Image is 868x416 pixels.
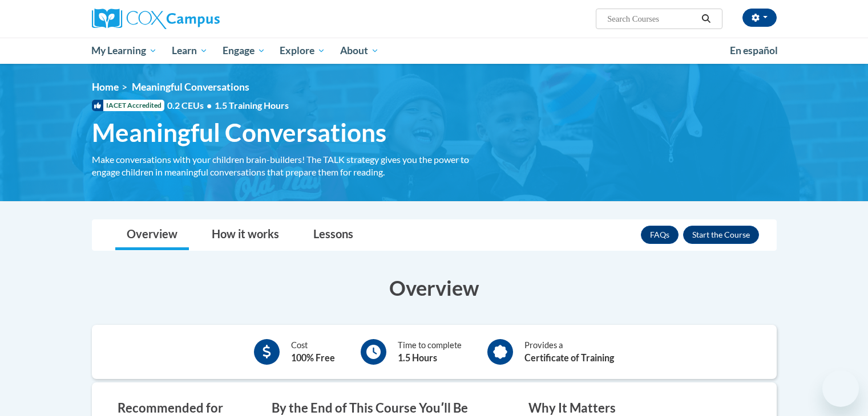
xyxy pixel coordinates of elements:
[92,117,386,148] span: Meaningful Conversations
[280,44,325,58] span: Explore
[164,38,215,64] a: Learn
[742,9,777,27] button: Account Settings
[722,39,785,63] a: En español
[822,370,859,407] iframe: Button to launch messaging window
[92,274,777,302] h3: Overview
[207,100,212,111] span: •
[215,38,273,64] a: Engage
[84,38,165,64] a: My Learning
[730,44,778,56] span: En español
[92,100,164,111] span: IACET Accredited
[524,352,614,363] b: Certificate of Training
[291,352,335,363] b: 100% Free
[172,44,208,58] span: Learn
[92,9,309,29] a: Cox Campus
[91,44,157,58] span: My Learning
[167,99,289,112] span: 0.2 CEUs
[75,38,794,64] div: Main menu
[92,81,119,93] a: Home
[92,9,220,29] img: Cox Campus
[606,12,697,26] input: Search Courses
[683,226,759,244] button: Enroll
[524,339,614,365] div: Provides a
[215,100,289,111] span: 1.5 Training Hours
[223,44,265,58] span: Engage
[641,226,679,244] a: FAQs
[115,220,189,250] a: Overview
[340,44,379,58] span: About
[398,352,437,363] b: 1.5 Hours
[272,38,333,64] a: Explore
[302,220,365,250] a: Lessons
[291,339,335,365] div: Cost
[398,339,462,365] div: Time to complete
[92,153,486,178] div: Make conversations with your children brain-builders! The TALK strategy gives you the power to en...
[200,220,290,250] a: How it works
[333,38,386,64] a: About
[132,81,249,93] span: Meaningful Conversations
[697,12,714,26] button: Search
